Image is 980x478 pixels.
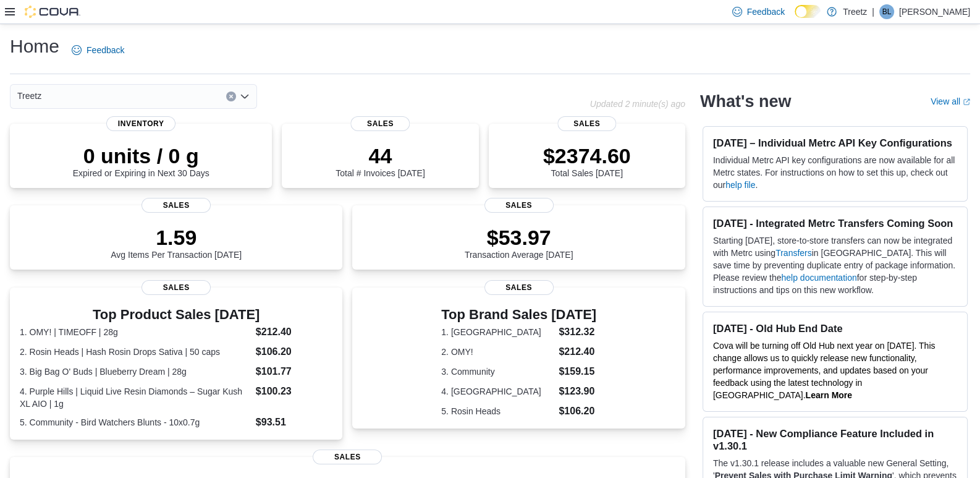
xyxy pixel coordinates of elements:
a: Learn More [805,390,851,400]
a: Transfers [775,248,812,258]
dt: 4. [GEOGRAPHIC_DATA] [441,385,554,398]
span: Feedback [747,6,785,18]
h3: Top Product Sales [DATE] [20,307,332,322]
p: Individual Metrc API key configurations are now available for all Metrc states. For instructions ... [713,154,957,191]
h3: [DATE] - Integrated Metrc Transfers Coming Soon [713,217,957,229]
p: $2374.60 [543,143,631,168]
div: Transaction Average [DATE] [465,225,573,260]
dt: 2. Rosin Heads | Hash Rosin Drops Sativa | 50 caps [20,346,251,358]
div: Total Sales [DATE] [543,143,631,178]
dt: 1. [GEOGRAPHIC_DATA] [441,326,554,338]
dt: 3. Community [441,365,554,378]
h1: Home [10,34,59,59]
p: Treetz [843,4,867,19]
h3: [DATE] - Old Hub End Date [713,322,957,335]
div: Avg Items Per Transaction [DATE] [111,225,242,260]
span: Sales [557,116,616,131]
a: help documentation [781,273,856,283]
a: Feedback [67,38,129,62]
h3: Top Brand Sales [DATE] [441,307,596,322]
p: | [872,4,874,19]
div: Expired or Expiring in Next 30 Days [73,143,209,178]
button: Open list of options [240,92,250,101]
dt: 1. OMY! | TIMEOFF | 28g [20,326,251,338]
span: Treetz [17,88,41,103]
dd: $100.23 [256,384,333,399]
p: Updated 2 minute(s) ago [590,99,685,109]
div: Total # Invoices [DATE] [336,143,425,178]
a: View allExternal link [931,96,970,106]
p: [PERSON_NAME] [899,4,970,19]
dt: 4. Purple Hills | Liquid Live Resin Diamonds – Sugar Kush XL AIO | 1g [20,385,251,410]
span: Sales [484,280,554,295]
h2: What's new [700,92,791,111]
span: Cova will be turning off Old Hub next year on [DATE]. This change allows us to quickly release ne... [713,341,936,400]
dd: $312.32 [559,325,596,339]
p: 0 units / 0 g [73,143,209,168]
dt: 3. Big Bag O' Buds | Blueberry Dream | 28g [20,365,251,378]
p: Starting [DATE], store-to-store transfers can now be integrated with Metrc using in [GEOGRAPHIC_D... [713,234,957,296]
a: help file [725,180,755,190]
p: $53.97 [465,225,573,250]
span: Feedback [87,44,124,56]
span: BL [882,4,892,19]
dd: $212.40 [559,344,596,359]
dt: 5. Community - Bird Watchers Blunts - 10x0.7g [20,416,251,429]
span: Sales [484,198,554,213]
p: 44 [336,143,425,168]
div: Brandon Lee [879,4,894,19]
p: 1.59 [111,225,242,250]
span: Sales [351,116,410,131]
dd: $212.40 [256,325,333,339]
dd: $106.20 [559,404,596,419]
input: Dark Mode [795,5,821,18]
span: Sales [313,450,382,464]
dd: $93.51 [256,415,333,430]
dd: $123.90 [559,384,596,399]
dt: 2. OMY! [441,346,554,358]
dt: 5. Rosin Heads [441,405,554,417]
dd: $106.20 [256,344,333,359]
dd: $101.77 [256,364,333,379]
span: Sales [142,198,211,213]
h3: [DATE] – Individual Metrc API Key Configurations [713,137,957,149]
span: Inventory [106,116,175,131]
svg: External link [963,98,970,106]
h3: [DATE] - New Compliance Feature Included in v1.30.1 [713,427,957,452]
img: Cova [25,6,80,18]
span: Sales [142,280,211,295]
dd: $159.15 [559,364,596,379]
button: Clear input [226,92,236,101]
